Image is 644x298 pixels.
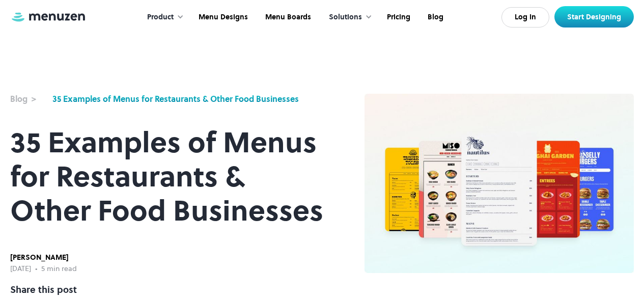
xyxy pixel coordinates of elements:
[10,93,47,105] a: Blog >
[10,252,77,263] div: [PERSON_NAME]
[319,2,377,33] div: Solutions
[52,93,299,105] a: 35 Examples of Menus for Restaurants & Other Food Businesses
[10,125,324,228] h1: 35 Examples of Menus for Restaurants & Other Food Businesses
[147,12,174,23] div: Product
[41,263,77,275] div: 5 min read
[189,2,256,33] a: Menu Designs
[418,2,451,33] a: Blog
[554,6,634,28] a: Start Designing
[137,2,189,33] div: Product
[10,263,31,275] div: [DATE]
[501,7,549,28] a: Log In
[329,12,362,23] div: Solutions
[35,263,37,275] div: •
[377,2,418,33] a: Pricing
[10,283,77,296] div: Share this post
[256,2,319,33] a: Menu Boards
